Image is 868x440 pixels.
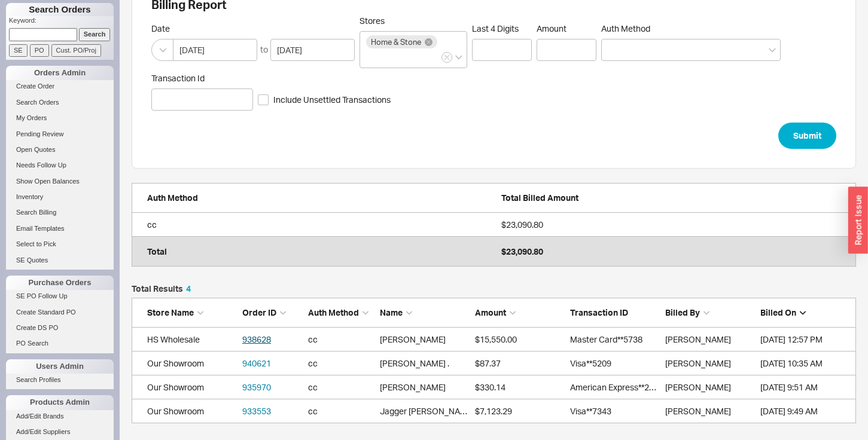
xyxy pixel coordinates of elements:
[6,159,114,172] a: Needs Follow Up
[6,3,114,16] h1: Search Orders
[308,405,374,417] div: cc
[147,246,495,258] div: Total
[380,381,469,393] div: Bill Suk
[665,307,700,317] span: Billed By
[273,94,391,106] span: Include Unsettled Transactions
[9,16,114,28] p: Keyword:
[760,307,849,319] div: Billed On
[380,405,469,417] div: Jagger Steck
[79,28,111,41] input: Search
[778,123,836,149] button: Submit
[475,382,505,392] span: $330.14
[242,406,271,416] a: 933553
[51,44,101,57] input: Cust. PO/Proj
[366,50,374,64] input: Stores
[151,88,253,111] input: Transaction Id
[308,381,374,393] div: cc
[6,238,114,250] a: Select to Pick
[6,128,114,140] a: Pending Review
[308,307,359,317] span: Auth Method
[6,395,114,410] div: Products Admin
[570,334,659,346] div: Master Card**5738
[475,406,512,416] span: $7,123.29
[308,334,374,346] div: cc
[30,44,49,57] input: PO
[6,374,114,386] a: Search Profiles
[665,381,754,393] div: Yitzi Dreyfuss
[16,130,64,137] span: Pending Review
[6,306,114,319] a: Create Standard PO
[570,405,659,417] div: Visa**7343
[147,307,236,319] div: Store Name
[151,73,253,84] span: Transaction Id
[475,358,501,368] span: $87.37
[501,219,543,230] span: $23,090.80
[793,129,821,143] span: Submit
[6,290,114,302] a: SE PO Follow Up
[6,337,114,350] a: PO Search
[6,222,114,235] a: Email Templates
[147,334,236,346] div: HS Wholesale
[9,44,28,57] input: SE
[147,192,198,203] span: Auth Method
[308,357,374,369] div: cc
[258,94,269,105] input: Include Unsettled Transactions
[242,382,271,392] a: 935970
[760,357,849,369] div: 9/22/25 10:35 AM
[6,359,114,374] div: Users Admin
[242,334,271,344] a: 938628
[6,66,114,80] div: Orders Admin
[570,381,659,393] div: American Express**2003
[360,16,385,26] span: Stores
[6,322,114,334] a: Create DS PO
[371,38,421,46] span: Home & Stone
[760,307,796,317] span: Billed On
[132,213,856,261] div: grid
[6,254,114,267] a: SE Quotes
[601,23,650,33] span: Auth Method
[537,23,596,34] span: Amount
[147,307,194,317] span: Store Name
[6,410,114,423] a: Add/Edit Brands
[147,219,495,231] div: cc
[475,307,564,319] div: Amount
[665,334,754,346] div: Sephrina Martinez-Hall
[501,246,543,256] span: $23,090.80
[16,161,66,169] span: Needs Follow Up
[570,307,628,317] span: Transaction ID
[380,334,469,346] div: Steven Shikhman
[6,96,114,109] a: Search Orders
[537,39,596,61] input: Amount
[242,307,276,317] span: Order ID
[6,80,114,93] a: Create Order
[760,405,849,417] div: 9/22/25 9:49 AM
[6,426,114,438] a: Add/Edit Suppliers
[380,307,403,317] span: Name
[151,23,355,34] span: Date
[760,381,849,393] div: 9/22/25 9:51 AM
[242,358,271,368] a: 940621
[665,405,754,417] div: Sephrina Martinez-Hall
[441,52,452,63] button: Stores
[380,357,469,369] div: VIKTOR .
[380,307,469,319] div: Name
[665,307,754,319] div: Billed By
[260,44,268,56] div: to
[132,285,191,293] h5: Total Results
[475,334,517,344] span: $15,550.00
[186,283,191,294] span: 4
[665,357,754,369] div: Amar Prashad
[147,357,236,369] div: Our Showroom
[472,23,532,34] span: Last 4 Digits
[6,206,114,219] a: Search Billing
[608,43,616,57] input: Auth Method
[147,381,236,393] div: Our Showroom
[570,357,659,369] div: Visa**5209
[308,307,374,319] div: Auth Method
[501,192,578,203] span: Total Billed Amount
[6,276,114,290] div: Purchase Orders
[6,175,114,188] a: Show Open Balances
[475,307,506,317] span: Amount
[132,328,856,423] div: grid
[6,112,114,124] a: My Orders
